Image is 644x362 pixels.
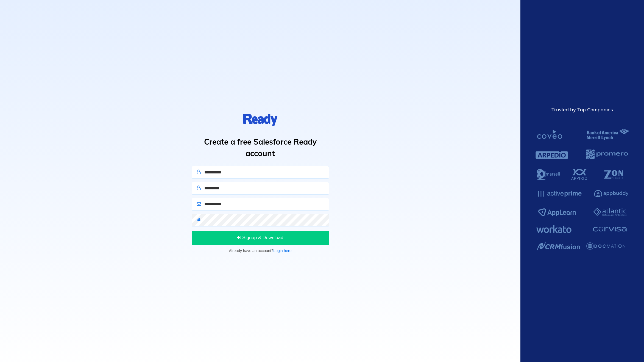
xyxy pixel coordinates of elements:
img: logo [243,112,277,127]
span: Signup & Download [237,235,283,240]
div: Trusted by Top Companies [534,106,630,113]
button: Signup & Download [192,231,329,245]
p: Already have an account? [192,248,329,254]
img: Salesforce Ready Customers [534,123,630,256]
h1: Create a free Salesforce Ready account [190,136,331,159]
a: Login here [273,248,291,253]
